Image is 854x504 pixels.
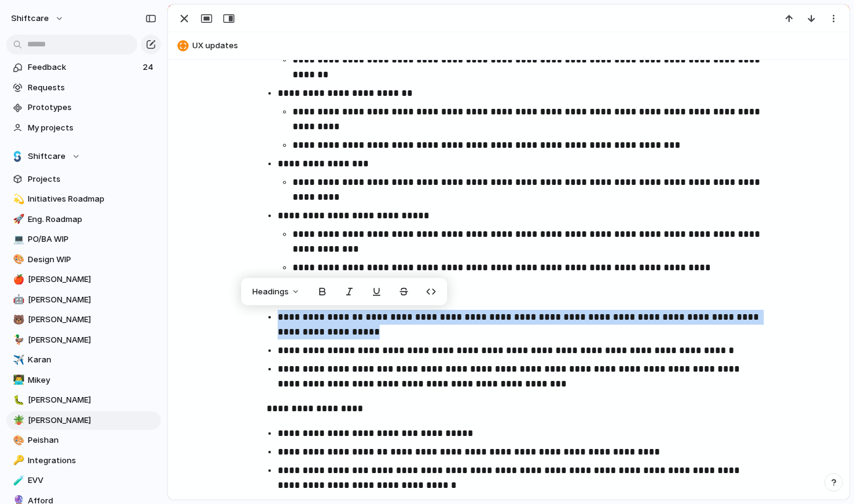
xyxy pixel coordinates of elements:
span: Feedback [28,61,139,74]
div: 🎨 [13,252,22,267]
button: 🦆 [11,334,23,346]
span: [PERSON_NAME] [28,334,156,346]
div: 🚀 [13,212,22,226]
a: 🧪EVV [6,471,161,490]
button: shiftcare [6,9,70,28]
button: ✈️ [11,354,23,366]
a: 🎨Design WIP [6,250,161,269]
a: 💫Initiatives Roadmap [6,190,161,208]
span: Prototypes [28,101,156,114]
span: Headings [252,286,289,298]
button: 🤖 [11,294,23,306]
button: 🔑 [11,455,23,467]
a: 🐛[PERSON_NAME] [6,391,161,409]
span: [PERSON_NAME] [28,294,156,306]
a: 🎨Peishan [6,431,161,450]
span: [PERSON_NAME] [28,273,156,286]
button: Headings [245,282,307,302]
a: Prototypes [6,98,161,117]
span: Projects [28,173,156,186]
a: 🚀Eng. Roadmap [6,210,161,229]
button: 🐻 [11,314,23,326]
button: 🎨 [11,434,23,446]
div: 💻 [13,233,22,247]
a: 🤖[PERSON_NAME] [6,291,161,309]
div: ✈️ [13,353,22,367]
a: 💻PO/BA WIP [6,230,161,249]
div: 🐻 [13,313,22,327]
button: 🎨 [11,254,23,266]
div: 🐛 [13,393,22,408]
div: 🎨 [13,434,22,448]
button: 🍎 [11,273,23,286]
a: 🪴[PERSON_NAME] [6,411,161,430]
a: My projects [6,119,161,137]
a: 👨‍💻Mikey [6,371,161,390]
a: Feedback24 [6,58,161,77]
div: 🧪 [13,474,22,488]
div: 🪴 [13,413,22,427]
button: 👨‍💻 [11,374,23,387]
span: [PERSON_NAME] [28,414,156,427]
span: My projects [28,122,156,134]
span: Peishan [28,434,156,446]
a: 🦆[PERSON_NAME] [6,331,161,349]
div: 🦆 [13,333,22,347]
a: ✈️Karan [6,351,161,369]
span: UX updates [192,40,843,52]
span: [PERSON_NAME] [28,394,156,406]
span: PO/BA WIP [28,233,156,246]
button: 🧪 [11,474,23,487]
a: 🍎[PERSON_NAME] [6,270,161,289]
button: 🐛 [11,394,23,406]
span: Integrations [28,455,156,467]
button: Shiftcare [6,147,161,166]
a: 🐻[PERSON_NAME] [6,310,161,329]
button: 🪴 [11,414,23,427]
span: [PERSON_NAME] [28,314,156,326]
span: Shiftcare [28,150,66,163]
button: 🚀 [11,213,23,226]
span: Initiatives Roadmap [28,193,156,205]
span: Mikey [28,374,156,387]
span: EVV [28,474,156,487]
a: 🔑Integrations [6,451,161,470]
button: UX updates [174,36,843,56]
span: Eng. Roadmap [28,213,156,226]
div: 🔑 [13,453,22,468]
div: 🤖 [13,293,22,307]
button: 💫 [11,193,23,205]
span: Design WIP [28,254,156,266]
div: 👨‍💻 [13,373,22,387]
span: 24 [143,61,156,74]
button: 💻 [11,233,23,246]
span: Requests [28,82,156,94]
a: Projects [6,170,161,189]
span: Karan [28,354,156,366]
div: 🍎 [13,273,22,287]
a: Requests [6,79,161,97]
span: shiftcare [11,12,49,25]
div: 💫 [13,192,22,207]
